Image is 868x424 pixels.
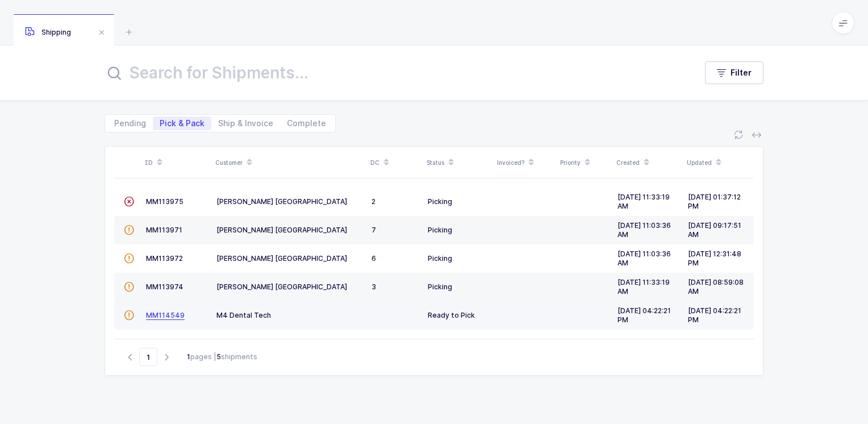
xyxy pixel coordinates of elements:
span: [DATE] 11:33:19 AM [617,278,670,296]
span: [DATE] 04:22:21 PM [617,306,671,324]
span: Ready to Pick [428,311,475,319]
button: Filter [705,61,763,84]
span: [DATE] 12:31:48 PM [688,250,741,267]
span: Picking [428,197,452,206]
span: Picking [428,226,452,234]
span: MM114549 [146,311,185,319]
span:  [124,254,134,263]
span:  [124,197,134,206]
span: [DATE] 11:03:36 AM [617,221,671,239]
b: 1 [187,352,190,361]
span: [DATE] 11:03:36 AM [617,250,671,267]
span: Complete [287,119,326,127]
span: [PERSON_NAME] [GEOGRAPHIC_DATA] [216,254,347,263]
span: Picking [428,254,452,263]
input: Search for Shipments... [105,59,682,86]
div: Created [616,153,680,172]
span: Go to [139,348,157,366]
span: MM113974 [146,282,183,291]
span: Picking [428,282,452,291]
span: MM113971 [146,226,182,234]
span:  [124,311,134,319]
span:  [124,282,134,291]
span: Ship & Invoice [218,119,273,127]
span: Filter [731,67,752,78]
span: [PERSON_NAME] [GEOGRAPHIC_DATA] [216,197,347,206]
span: Shipping [25,28,71,36]
b: 5 [216,352,221,361]
span: MM113972 [146,254,183,263]
div: Status [427,153,490,172]
span: 3 [372,282,376,291]
span:  [124,226,134,234]
div: Updated [687,153,750,172]
div: Customer [215,153,364,172]
div: pages | shipments [187,352,257,362]
span: 7 [372,226,376,234]
span: 6 [372,254,376,263]
span: [PERSON_NAME] [GEOGRAPHIC_DATA] [216,226,347,234]
span: 2 [372,197,375,206]
span: [DATE] 09:17:51 AM [688,221,741,239]
span: [DATE] 08:59:08 AM [688,278,744,296]
span: [DATE] 11:33:19 AM [617,193,670,210]
span: MM113975 [146,197,183,206]
div: Priority [560,153,610,172]
span: Pick & Pack [160,119,205,127]
span: M4 Dental Tech [216,311,271,319]
div: ID [145,153,208,172]
span: [PERSON_NAME] [GEOGRAPHIC_DATA] [216,282,347,291]
span: [DATE] 04:22:21 PM [688,306,741,324]
div: Invoiced? [497,153,553,172]
span: Pending [114,119,146,127]
div: DC [370,153,420,172]
span: [DATE] 01:37:12 PM [688,193,741,210]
